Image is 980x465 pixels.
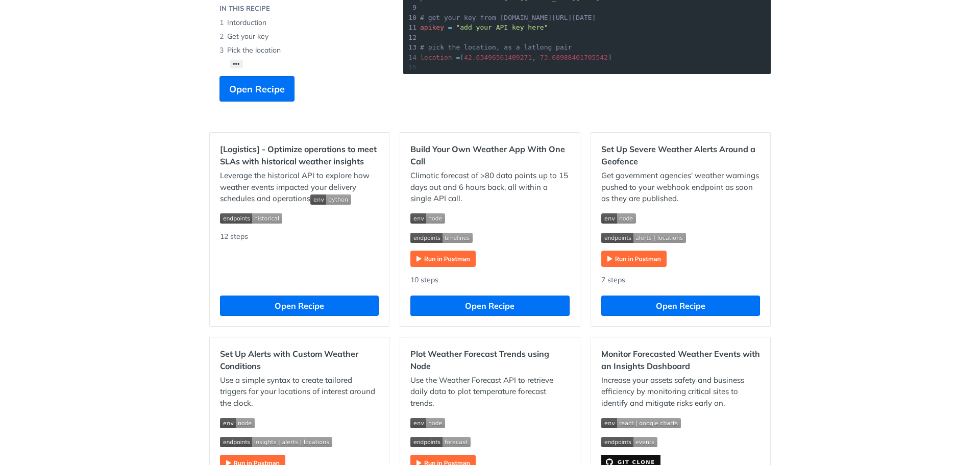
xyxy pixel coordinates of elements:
img: env [220,418,255,428]
a: Expand image [601,253,667,263]
span: Expand image [410,417,569,428]
span: Expand image [601,212,760,224]
img: endpoint [220,437,332,447]
h2: Set Up Alerts with Custom Weather Conditions [220,348,379,372]
span: Expand image [220,436,379,448]
span: Expand image [220,417,379,428]
div: In this Recipe [219,4,270,14]
div: 10 steps [410,275,569,285]
p: Increase your assets safety and business efficiency by monitoring critical sites to identify and ... [601,375,760,409]
span: Expand image [220,212,379,224]
li: Pick the location [219,43,383,57]
li: Intorduction [219,16,383,30]
img: endpoint [220,213,282,224]
span: Expand image [601,231,760,243]
div: 12 steps [220,231,379,285]
span: Expand image [410,212,569,224]
li: Get your key [219,30,383,43]
img: endpoint [410,437,471,447]
img: env [410,213,445,224]
p: Leverage the historical API to explore how weather events impacted your delivery schedules and op... [220,170,379,205]
button: ••• [230,60,243,68]
p: Use a simple syntax to create tailored triggers for your locations of interest around the clock. [220,375,379,409]
span: Expand image [310,193,351,203]
a: Expand image [410,253,476,263]
img: Run in Postman [410,251,476,267]
button: Open Recipe [410,296,569,316]
p: Get government agencies' weather warnings pushed to your webhook endpoint as soon as they are pub... [601,170,760,205]
p: Use the Weather Forecast API to retrieve daily data to plot temperature forecast trends. [410,375,569,409]
img: env [410,418,445,428]
span: Expand image [410,231,569,243]
span: Expand image [410,436,569,448]
button: Open Recipe [601,296,760,316]
h2: [Logistics] - Optimize operations to meet SLAs with historical weather insights [220,143,379,167]
span: Expand image [601,436,760,448]
img: Run in Postman [601,251,667,267]
span: Expand image [601,417,760,428]
h2: Monitor Forecasted Weather Events with an Insights Dashboard [601,348,760,372]
div: 7 steps [601,275,760,285]
img: endpoint [601,233,686,243]
img: env [310,194,351,205]
h2: Set Up Severe Weather Alerts Around a Geofence [601,143,760,167]
img: env [601,418,681,428]
h2: Build Your Own Weather App With One Call [410,143,569,167]
img: endpoint [410,233,473,243]
img: endpoint [601,437,657,447]
button: Open Recipe [219,76,295,102]
h2: Plot Weather Forecast Trends using Node [410,348,569,372]
button: Open Recipe [220,296,379,316]
p: Climatic forecast of >80 data points up to 15 days out and 6 hours back, all within a single API ... [410,170,569,205]
span: Open Recipe [229,82,285,96]
img: env [601,213,636,224]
